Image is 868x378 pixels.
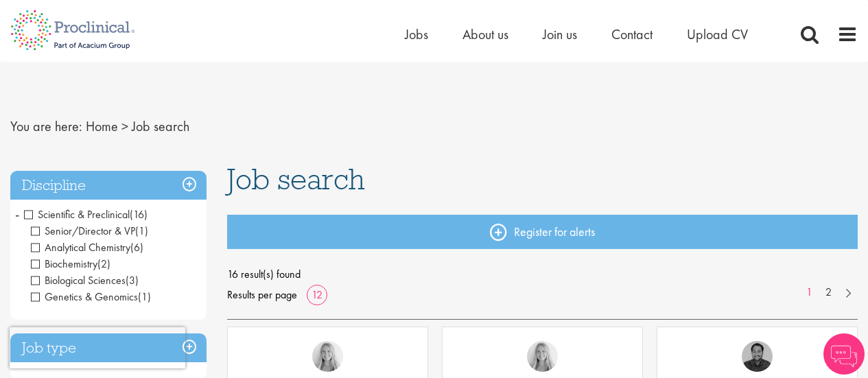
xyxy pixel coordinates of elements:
[687,25,748,43] a: Upload CV
[31,257,97,271] span: Biochemistry
[823,333,865,375] img: Chatbot
[10,171,207,200] h3: Discipline
[24,207,148,222] span: Scientific & Preclinical
[130,240,143,255] span: (6)
[10,117,82,135] span: You are here:
[86,117,118,135] a: breadcrumb link
[405,25,428,43] a: Jobs
[121,117,128,135] span: >
[227,215,858,249] a: Register for alerts
[31,273,126,287] span: Biological Sciences
[15,204,19,224] span: -
[799,285,819,300] a: 1
[819,285,838,300] a: 2
[527,341,558,372] img: Shannon Briggs
[611,25,653,43] a: Contact
[130,207,148,222] span: (16)
[742,341,773,372] img: Mike Raletz
[97,257,110,271] span: (2)
[132,117,189,135] span: Job search
[31,224,148,238] span: Senior/Director & VP
[227,285,297,305] span: Results per page
[24,207,130,222] span: Scientific & Preclinical
[31,257,110,271] span: Biochemistry
[307,287,327,302] a: 12
[10,327,185,368] iframe: reCAPTCHA
[227,161,365,198] span: Job search
[31,273,139,287] span: Biological Sciences
[227,264,858,285] span: 16 result(s) found
[138,290,151,304] span: (1)
[31,290,151,304] span: Genetics & Genomics
[135,224,148,238] span: (1)
[126,273,139,287] span: (3)
[31,224,135,238] span: Senior/Director & VP
[462,25,508,43] a: About us
[31,240,130,255] span: Analytical Chemistry
[31,290,138,304] span: Genetics & Genomics
[312,341,343,372] img: Shannon Briggs
[31,240,143,255] span: Analytical Chemistry
[543,25,577,43] a: Join us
